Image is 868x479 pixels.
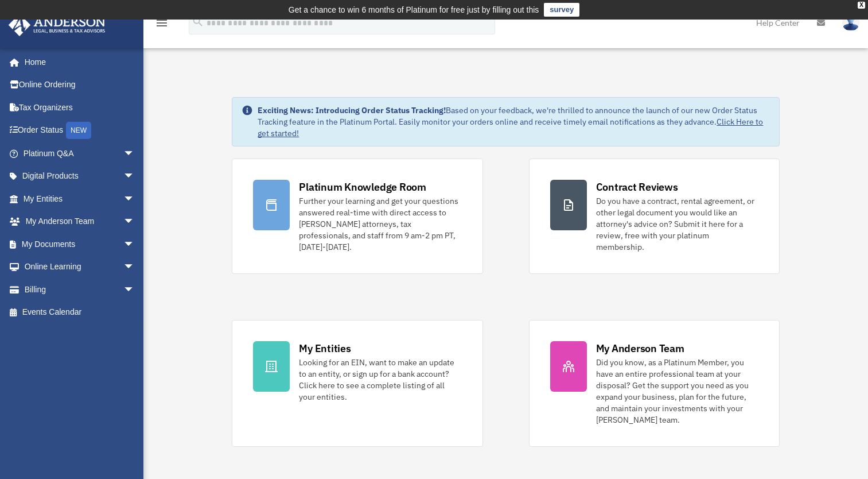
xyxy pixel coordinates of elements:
span: arrow_drop_down [123,278,146,302]
div: Based on your feedback, we're thrilled to announce the launch of our new Order Status Tracking fe... [258,105,769,139]
div: close [858,2,865,9]
div: Looking for an EIN, want to make an update to an entity, or sign up for a bank account? Click her... [299,357,461,403]
i: menu [155,16,169,30]
div: Did you know, as a Platinum Member, you have an entire professional team at your disposal? Get th... [596,357,758,426]
a: My Anderson Teamarrow_drop_down [8,210,152,233]
div: My Anderson Team [596,341,684,356]
div: Do you have a contract, rental agreement, or other legal document you would like an attorney's ad... [596,195,758,253]
a: survey [544,3,579,17]
a: My Documentsarrow_drop_down [8,233,152,256]
a: Order StatusNEW [8,119,152,142]
span: arrow_drop_down [123,233,146,256]
a: Online Ordering [8,74,152,96]
span: arrow_drop_down [123,165,146,188]
img: Anderson Advisors Platinum Portal [5,14,109,36]
a: menu [155,20,169,30]
span: arrow_drop_down [123,256,146,279]
strong: Exciting News: Introducing Order Status Tracking! [258,105,446,115]
a: Platinum Q&Aarrow_drop_down [8,142,152,165]
a: My Entitiesarrow_drop_down [8,187,152,210]
img: User Pic [842,14,859,31]
span: arrow_drop_down [123,187,146,211]
a: Platinum Knowledge Room Further your learning and get your questions answered real-time with dire... [232,159,482,274]
div: NEW [66,122,91,139]
div: My Entities [299,341,351,356]
a: My Entities Looking for an EIN, want to make an update to an entity, or sign up for a bank accoun... [232,320,482,447]
div: Platinum Knowledge Room [299,180,426,194]
a: Digital Productsarrow_drop_down [8,165,152,188]
a: Billingarrow_drop_down [8,278,152,301]
div: Get a chance to win 6 months of Platinum for free just by filling out this [289,3,539,17]
a: Tax Organizers [8,96,152,119]
a: My Anderson Team Did you know, as a Platinum Member, you have an entire professional team at your... [529,320,780,447]
div: Further your learning and get your questions answered real-time with direct access to [PERSON_NAM... [299,195,461,253]
a: Click Here to get started! [258,117,763,138]
span: arrow_drop_down [123,142,146,165]
div: Contract Reviews [596,180,678,194]
i: search [192,16,204,28]
a: Events Calendar [8,301,152,324]
a: Online Learningarrow_drop_down [8,256,152,279]
a: Contract Reviews Do you have a contract, rental agreement, or other legal document you would like... [529,159,780,274]
a: Home [8,51,146,74]
span: arrow_drop_down [123,210,146,234]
